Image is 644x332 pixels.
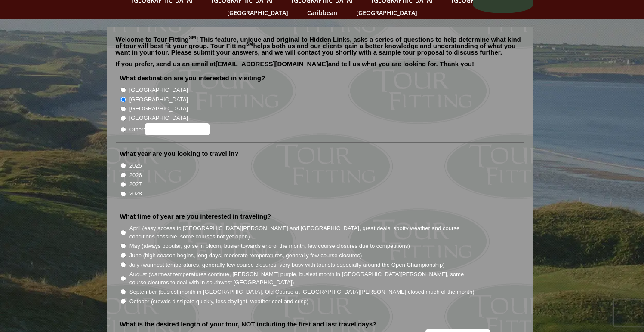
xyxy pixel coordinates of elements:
input: Other: [145,123,210,135]
sup: SM [189,35,196,40]
label: [GEOGRAPHIC_DATA] [129,86,188,94]
a: [GEOGRAPHIC_DATA] [352,6,422,19]
a: Caribbean [303,6,342,19]
label: July (warmest temperatures, generally few course closures, very busy with tourists especially aro... [129,261,445,269]
label: What is the desired length of your tour, NOT including the first and last travel days? [120,320,377,329]
label: September (busiest month in [GEOGRAPHIC_DATA], Old Course at [GEOGRAPHIC_DATA][PERSON_NAME] close... [129,288,475,296]
p: If you prefer, send us an email at and tell us what you are looking for. Thank you! [116,61,524,73]
a: [GEOGRAPHIC_DATA] [223,6,293,19]
label: April (easy access to [GEOGRAPHIC_DATA][PERSON_NAME] and [GEOGRAPHIC_DATA], great deals, spotty w... [129,224,475,241]
label: [GEOGRAPHIC_DATA] [129,104,188,113]
a: [EMAIL_ADDRESS][DOMAIN_NAME] [216,60,328,67]
label: 2025 [129,161,142,170]
label: October (crowds dissipate quickly, less daylight, weather cool and crisp) [129,297,309,306]
label: [GEOGRAPHIC_DATA] [129,114,188,122]
label: What time of year are you interested in traveling? [120,212,271,221]
label: [GEOGRAPHIC_DATA] [129,95,188,104]
label: August (warmest temperatures continue, [PERSON_NAME] purple, busiest month in [GEOGRAPHIC_DATA][P... [129,270,475,287]
label: May (always popular, gorse in bloom, busier towards end of the month, few course closures due to ... [129,242,410,250]
label: What destination are you interested in visiting? [120,74,265,82]
label: What year are you looking to travel in? [120,149,239,158]
sup: SM [246,41,253,46]
label: June (high season begins, long days, moderate temperatures, generally few course closures) [129,251,362,260]
label: 2026 [129,171,142,180]
p: Welcome to Tour Fitting ! This feature, unique and original to Hidden Links, asks a series of que... [116,36,524,55]
label: Other: [129,123,210,135]
label: 2027 [129,180,142,189]
label: 2028 [129,189,142,198]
